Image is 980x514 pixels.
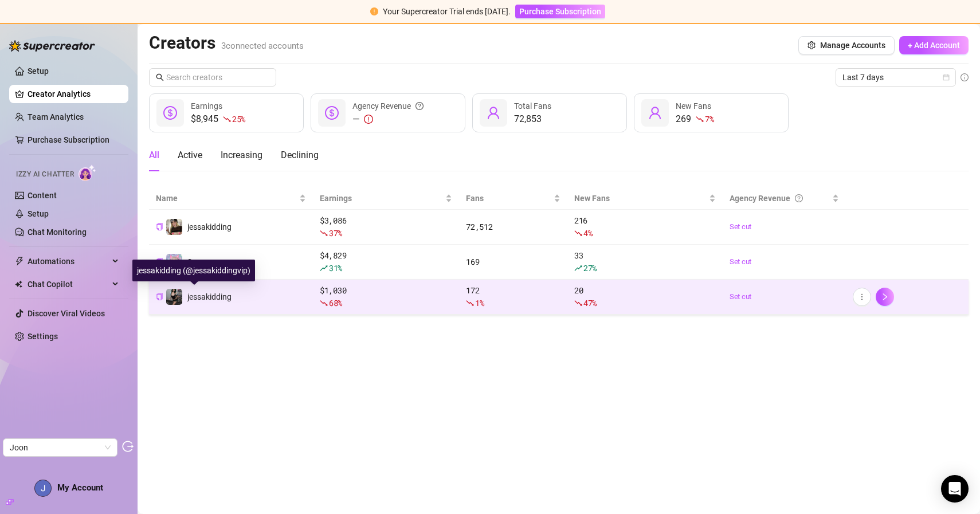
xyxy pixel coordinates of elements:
[567,187,723,210] th: New Fans
[858,293,866,301] span: more
[370,7,378,15] span: exclamation-circle
[415,100,424,112] span: question-circle
[191,112,245,126] div: $8,945
[961,73,969,81] span: info-circle
[9,40,95,52] img: logo-BBDzfeDw.svg
[705,113,714,124] span: 7 %
[156,293,163,300] span: copy
[15,257,24,266] span: thunderbolt
[487,106,500,120] span: user
[320,264,328,272] span: rise
[459,187,567,210] th: Fans
[320,229,328,237] span: fall
[730,221,839,233] a: Set cut
[364,115,373,124] span: exclamation-circle
[28,112,84,121] a: Team Analytics
[383,7,511,16] span: Your Supercreator Trial ends [DATE].
[325,106,339,120] span: dollar-circle
[313,187,459,210] th: Earnings
[223,115,231,123] span: fall
[28,135,109,144] a: Purchase Subscription
[187,222,232,232] span: jessakidding
[28,209,49,218] a: Setup
[149,187,313,210] th: Name
[221,41,304,51] span: 3 connected accounts
[648,106,662,120] span: user
[28,252,109,270] span: Automations
[320,192,443,205] span: Earnings
[156,258,163,265] span: copy
[166,71,260,84] input: Search creators
[28,332,58,341] a: Settings
[466,284,560,309] div: 172
[574,264,582,272] span: rise
[352,100,424,112] div: Agency Revenue
[178,148,202,162] div: Active
[166,289,182,305] img: jessakidding
[574,299,582,307] span: fall
[122,441,134,452] span: logout
[166,254,182,270] img: San
[820,41,885,50] span: Manage Accounts
[329,262,342,273] span: 31 %
[466,192,551,205] span: Fans
[798,36,895,54] button: Manage Accounts
[899,36,969,54] button: + Add Account
[475,297,484,308] span: 1 %
[466,299,474,307] span: fall
[187,257,201,266] span: San
[807,41,816,49] span: setting
[156,257,163,266] button: Copy Creator ID
[28,85,119,103] a: Creator Analytics
[515,5,605,18] button: Purchase Subscription
[28,309,105,318] a: Discover Viral Videos
[156,192,297,205] span: Name
[10,439,111,456] span: Joon
[583,297,597,308] span: 47 %
[163,106,177,120] span: dollar-circle
[352,112,424,126] div: —
[676,101,711,111] span: New Fans
[6,498,14,506] span: build
[79,164,96,181] img: AI Chatter
[881,293,889,301] span: right
[730,192,830,205] div: Agency Revenue
[320,249,452,274] div: $ 4,829
[320,284,452,309] div: $ 1,030
[574,229,582,237] span: fall
[941,475,969,503] div: Open Intercom Messenger
[35,480,51,496] img: ACg8ocKtrEa0PiHGMyB2WbzSE0lLF78oagYvf32gEgoZ_V-u7ASdvQ=s96-c
[320,214,452,240] div: $ 3,086
[156,292,163,301] button: Copy Creator ID
[28,66,49,76] a: Setup
[908,41,960,50] span: + Add Account
[574,249,716,274] div: 33
[149,148,159,162] div: All
[574,284,716,309] div: 20
[574,214,716,240] div: 216
[57,482,103,493] span: My Account
[514,112,551,126] div: 72,853
[281,148,319,162] div: Declining
[28,191,57,200] a: Content
[156,73,164,81] span: search
[730,291,839,303] a: Set cut
[320,299,328,307] span: fall
[842,69,949,86] span: Last 7 days
[519,7,601,16] span: Purchase Subscription
[329,297,342,308] span: 68 %
[232,113,245,124] span: 25 %
[149,32,304,54] h2: Creators
[156,222,163,231] button: Copy Creator ID
[132,260,255,281] div: jessakidding (@jessakiddingvip)
[16,169,74,180] span: Izzy AI Chatter
[191,101,222,111] span: Earnings
[221,148,262,162] div: Increasing
[166,219,182,235] img: jessakidding
[515,7,605,16] a: Purchase Subscription
[876,288,894,306] button: right
[15,280,22,288] img: Chat Copilot
[187,292,232,301] span: jessakidding
[574,192,707,205] span: New Fans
